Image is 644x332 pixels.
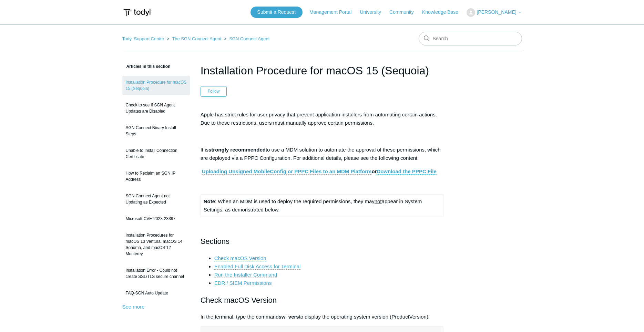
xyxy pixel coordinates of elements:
[214,272,277,278] a: Run the Installer Command
[122,304,145,310] a: See more
[122,287,190,300] a: FAQ-SGN Auto Update
[214,280,272,286] a: EDR / SIEM Permissions
[201,62,444,79] h1: Installation Procedure for macOS 15 (Sequoia)
[122,212,190,225] a: Microsoft CVE-2023-23397
[122,76,190,95] a: Installation Procedure for macOS 15 (Sequoia)
[122,167,190,186] a: How to Reclaim an SGN IP Address
[122,144,190,163] a: Unable to Install Connection Certificate
[201,111,444,127] p: Apple has strict rules for user privacy that prevent application installers from automating certa...
[122,98,190,118] a: Check to see if SGN Agent Updates are Disabled
[309,9,358,16] a: Management Portal
[377,168,436,175] a: Download the PPPC File
[467,8,522,17] button: [PERSON_NAME]
[122,189,190,209] a: SGN Connect Agent not Updating as Expected
[360,9,388,16] a: University
[278,314,299,320] strong: sw_vers
[172,36,221,41] a: The SGN Connect Agent
[214,263,301,270] a: Enabled Full Disk Access for Terminal
[122,64,171,69] span: Articles in this section
[202,168,437,175] strong: or
[223,36,269,41] li: SGN Connect Agent
[477,9,516,15] span: [PERSON_NAME]
[422,9,465,16] a: Knowledge Base
[204,198,215,204] strong: Note
[201,194,443,217] td: : When an MDM is used to deploy the required permissions, they may appear in System Settings, as ...
[122,36,164,41] a: Todyl Support Center
[201,146,444,162] p: It is to use a MDM solution to automate the approval of these permissions, which are deployed via...
[165,36,223,41] li: The SGN Connect Agent
[375,198,382,204] span: not
[202,168,372,175] a: Uploading Unsigned MobileConfig or PPPC Files to an MDM Platform
[201,313,444,321] p: In the terminal, type the command to display the operating system version (ProductVersion):
[201,294,444,306] h2: Check macOS Version
[419,32,522,45] input: Search
[229,36,269,41] a: SGN Connect Agent
[201,235,444,247] h2: Sections
[122,6,152,19] img: Todyl Support Center Help Center home page
[201,86,227,96] button: Follow Article
[122,36,166,41] li: Todyl Support Center
[214,255,266,261] a: Check macOS Version
[208,147,266,153] strong: strongly recommended
[122,264,190,283] a: Installation Error - Could not create SSL/TLS secure channel
[389,9,421,16] a: Community
[122,121,190,141] a: SGN Connect Binary Install Steps
[251,7,303,18] a: Submit a Request
[122,229,190,260] a: Installation Procedures for macOS 13 Ventura, macOS 14 Sonoma, and macOS 12 Monterey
